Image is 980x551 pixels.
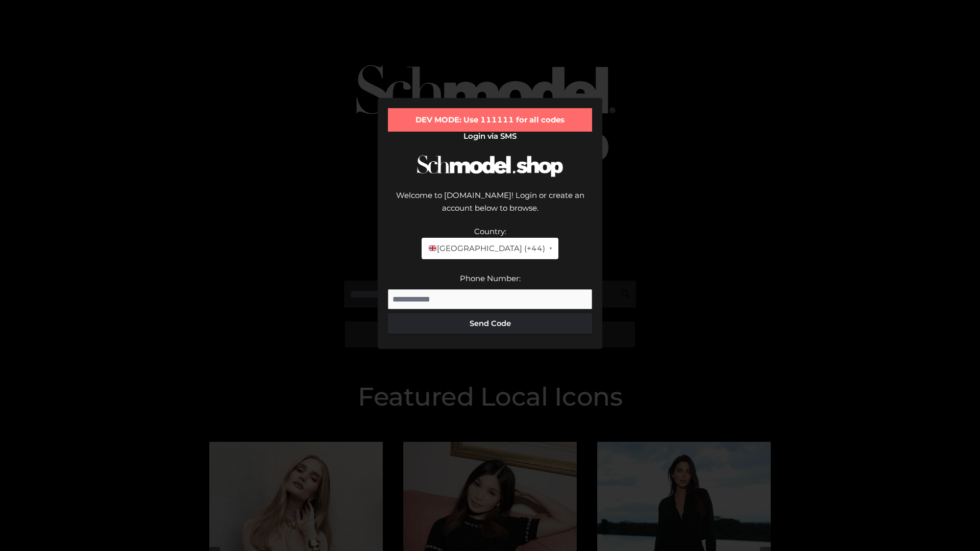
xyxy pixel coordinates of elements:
span: [GEOGRAPHIC_DATA] (+44) [428,242,545,255]
button: Send Code [388,313,592,334]
div: DEV MODE: Use 111111 for all codes [388,108,592,132]
h2: Login via SMS [388,132,592,141]
img: 🇬🇧 [429,244,436,252]
label: Phone Number: [460,273,521,283]
label: Country: [474,227,506,236]
div: Welcome to [DOMAIN_NAME]! Login or create an account below to browse. [388,189,592,225]
img: Schmodel Logo [413,146,567,186]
